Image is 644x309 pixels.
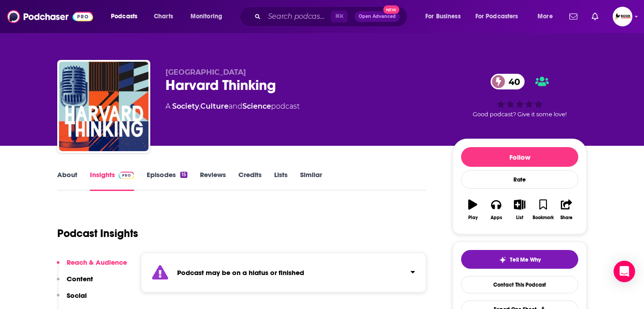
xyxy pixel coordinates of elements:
[147,170,187,191] a: Episodes15
[425,10,461,23] span: For Business
[248,6,416,27] div: Search podcasts, credits, & more...
[613,7,632,26] span: Logged in as BookLaunchers
[588,9,602,24] a: Show notifications dropdown
[468,215,478,220] div: Play
[57,291,87,308] button: Social
[461,147,578,167] button: Follow
[300,170,322,191] a: Similar
[165,68,246,76] span: [GEOGRAPHIC_DATA]
[184,9,234,24] button: open menu
[531,194,555,226] button: Bookmark
[199,102,200,110] span: ,
[461,194,484,226] button: Play
[473,111,567,118] span: Good podcast? Give it some love!
[67,291,87,300] p: Social
[491,215,502,220] div: Apps
[274,170,288,191] a: Lists
[165,101,300,112] div: A podcast
[508,194,531,226] button: List
[560,215,572,220] div: Share
[531,9,564,24] button: open menu
[453,68,587,123] div: 40Good podcast? Give it some love!
[67,258,127,267] p: Reach & Audience
[383,5,399,14] span: New
[613,7,632,26] button: Show profile menu
[59,62,148,151] img: Harvard Thinking
[111,10,137,23] span: Podcasts
[238,170,262,191] a: Credits
[491,74,525,89] a: 40
[613,7,632,26] img: User Profile
[614,261,635,282] div: Open Intercom Messenger
[191,10,222,23] span: Monitoring
[533,215,554,220] div: Bookmark
[355,11,400,22] button: Open AdvancedNew
[141,253,426,292] section: Click to expand status details
[154,10,173,23] span: Charts
[67,275,93,283] p: Content
[242,102,271,110] a: Science
[105,9,149,24] button: open menu
[538,10,553,23] span: More
[566,9,581,24] a: Show notifications dropdown
[500,74,525,89] span: 40
[461,276,578,293] a: Contact This Podcast
[7,8,93,25] img: Podchaser - Follow, Share and Rate Podcasts
[148,9,178,24] a: Charts
[499,256,506,263] img: tell me why sparkle
[57,275,93,291] button: Content
[510,256,541,263] span: Tell Me Why
[90,170,134,191] a: InsightsPodchaser Pro
[470,9,531,24] button: open menu
[180,172,187,178] div: 15
[475,10,518,23] span: For Podcasters
[57,170,77,191] a: About
[177,268,304,277] strong: Podcast may be on a hiatus or finished
[200,170,226,191] a: Reviews
[200,102,229,110] a: Culture
[229,102,242,110] span: and
[461,170,578,189] div: Rate
[461,250,578,269] button: tell me why sparkleTell Me Why
[484,194,508,226] button: Apps
[57,227,138,240] h1: Podcast Insights
[119,172,134,179] img: Podchaser Pro
[172,102,199,110] a: Society
[264,9,331,24] input: Search podcasts, credits, & more...
[555,194,578,226] button: Share
[331,11,347,22] span: ⌘ K
[516,215,523,220] div: List
[57,258,127,275] button: Reach & Audience
[359,14,396,19] span: Open Advanced
[419,9,472,24] button: open menu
